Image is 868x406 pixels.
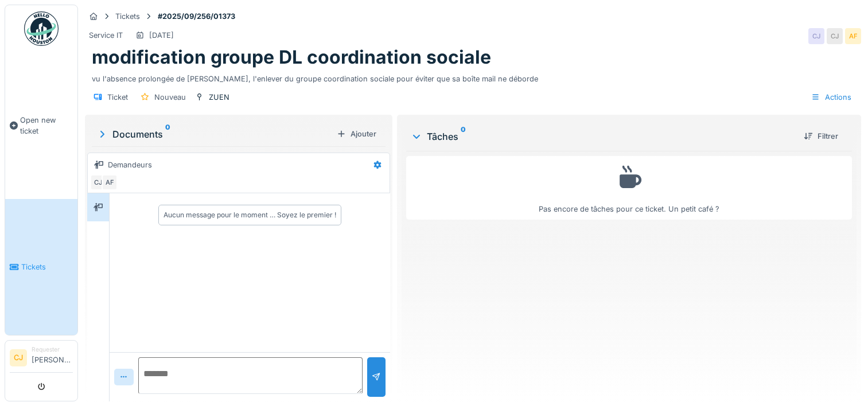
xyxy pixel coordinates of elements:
div: Demandeurs [108,159,152,170]
div: AF [845,28,861,44]
a: CJ Requester[PERSON_NAME] [10,345,73,373]
li: [PERSON_NAME] [32,345,73,370]
strong: #2025/09/256/01373 [153,11,240,22]
span: Open new ticket [20,115,73,136]
a: Tickets [5,199,77,335]
div: AF [102,174,118,190]
img: Badge_color-CXgf-gQk.svg [24,11,59,46]
div: ZUEN [209,92,229,103]
div: Service IT [89,30,123,41]
div: Documents [96,127,332,141]
div: Pas encore de tâches pour ce ticket. Un petit café ? [414,161,844,214]
div: Ajouter [332,126,381,142]
div: Ticket [107,92,128,103]
div: Aucun message pour le moment … Soyez le premier ! [164,210,336,220]
div: Tickets [115,11,140,22]
div: CJ [808,28,824,44]
li: CJ [10,349,27,366]
div: Actions [806,89,857,106]
div: Filtrer [799,128,843,144]
div: CJ [90,174,106,190]
a: Open new ticket [5,52,77,199]
div: Tâches [411,130,795,143]
sup: 0 [165,127,170,141]
sup: 0 [461,130,466,143]
div: Nouveau [154,92,186,103]
div: Requester [32,345,73,354]
div: [DATE] [149,30,174,41]
div: CJ [827,28,843,44]
div: vu l'absence prolongée de [PERSON_NAME], l'enlever du groupe coordination sociale pour éviter que... [92,69,854,84]
h1: modification groupe DL coordination sociale [92,46,491,68]
span: Tickets [21,261,73,272]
